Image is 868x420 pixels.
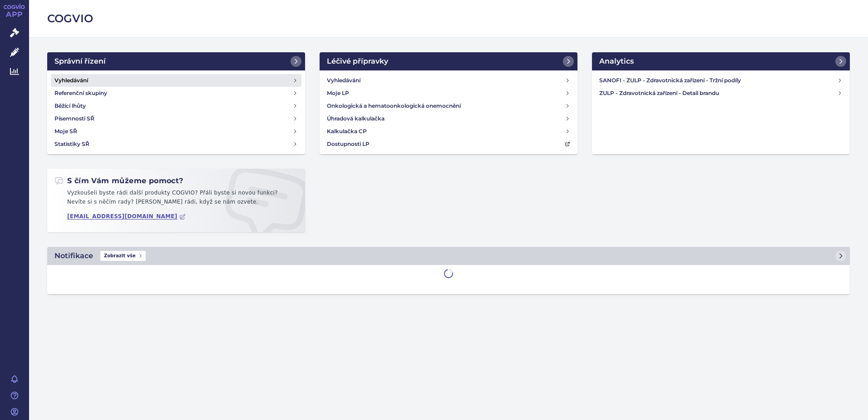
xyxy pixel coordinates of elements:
h4: Vyhledávání [54,76,88,85]
a: Onkologická a hematoonkologická onemocnění [323,100,574,112]
a: Úhradová kalkulačka [323,112,574,125]
a: Statistiky SŘ [51,138,301,150]
h2: Léčivé přípravky [327,56,388,67]
a: Písemnosti SŘ [51,112,301,125]
h2: COGVIO [47,11,850,26]
a: NotifikaceZobrazit vše [47,247,850,265]
h2: S čím Vám můžeme pomoct? [54,176,183,186]
h4: Moje LP [327,89,349,98]
h4: Úhradová kalkulačka [327,114,385,123]
a: Běžící lhůty [51,100,301,112]
h4: Kalkulačka CP [327,127,367,136]
h4: Dostupnosti LP [327,140,370,149]
h4: Písemnosti SŘ [54,114,94,123]
a: Referenční skupiny [51,87,301,100]
h4: Onkologická a hematoonkologická onemocnění [327,101,461,110]
a: Léčivé přípravky [320,52,577,70]
a: Správní řízení [47,52,305,70]
a: ZULP - Zdravotnická zařízení - Detail brandu [596,87,846,100]
h4: ZULP - Zdravotnická zařízení - Detail brandu [599,89,837,98]
h4: Statistiky SŘ [54,140,89,149]
a: Vyhledávání [323,74,574,87]
h2: Notifikace [54,250,93,261]
h2: Správní řízení [54,56,106,67]
a: SANOFI - ZULP - Zdravotnická zařízení - Tržní podíly [596,74,846,87]
a: Kalkulačka CP [323,125,574,138]
h4: Vyhledávání [327,76,360,85]
h4: Moje SŘ [54,127,77,136]
h2: Analytics [599,56,634,67]
span: Zobrazit vše [100,251,146,261]
a: Moje LP [323,87,574,100]
a: Dostupnosti LP [323,138,574,150]
h4: SANOFI - ZULP - Zdravotnická zařízení - Tržní podíly [599,76,837,85]
a: Moje SŘ [51,125,301,138]
h4: Běžící lhůty [54,101,86,110]
a: [EMAIL_ADDRESS][DOMAIN_NAME] [67,213,186,220]
h4: Referenční skupiny [54,89,107,98]
a: Analytics [592,52,850,70]
p: Vyzkoušeli byste rádi další produkty COGVIO? Přáli byste si novou funkci? Nevíte si s něčím rady?... [54,189,298,210]
a: Vyhledávání [51,74,301,87]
